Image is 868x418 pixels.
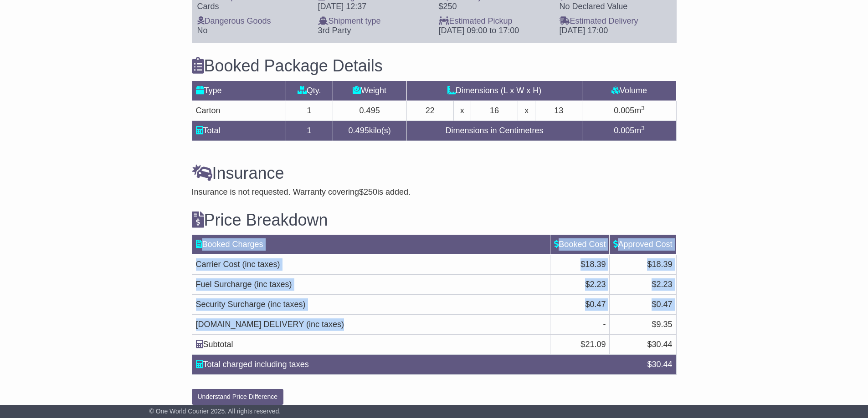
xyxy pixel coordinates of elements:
sup: 3 [641,105,645,111]
td: Dimensions (L x W x H) [406,81,582,101]
h3: Price Breakdown [192,211,677,229]
h3: Booked Package Details [192,57,677,75]
span: 0.005 [614,126,634,135]
span: Fuel Surcharge [196,280,252,289]
td: 16 [471,101,518,121]
sup: 3 [641,125,645,131]
span: (inc taxes) [306,320,344,329]
td: $ [550,335,610,355]
div: Shipment type [318,16,430,26]
td: $ [610,335,676,355]
span: (inc taxes) [242,260,280,269]
td: Subtotal [192,335,550,355]
div: [DATE] 09:00 to 17:00 [439,26,550,36]
div: No Declared Value [560,2,671,12]
td: Dimensions in Centimetres [406,121,582,141]
span: 21.09 [585,340,606,349]
span: 30.44 [652,360,672,369]
td: m [582,101,676,121]
td: x [453,101,471,121]
div: Cards [197,2,309,12]
button: Understand Price Difference [192,389,284,405]
span: $9.35 [652,320,672,329]
td: x [518,101,535,121]
td: Volume [582,81,676,101]
span: Carrier Cost [196,260,240,269]
td: 0.495 [333,101,406,121]
td: kilo(s) [333,121,406,141]
span: $0.47 [585,300,606,309]
span: (inc taxes) [268,300,306,309]
div: Total charged including taxes [191,358,643,371]
div: $250 [439,2,550,12]
div: Estimated Delivery [560,16,671,26]
td: 1 [286,101,333,121]
td: Type [192,81,286,101]
h3: Insurance [192,164,677,182]
div: [DATE] 17:00 [560,26,671,36]
span: - [603,320,606,329]
td: Approved Cost [610,235,676,255]
td: Carton [192,101,286,121]
div: Dangerous Goods [197,16,309,26]
td: Total [192,121,286,141]
div: Insurance is not requested. Warranty covering is added. [192,187,677,197]
td: Qty. [286,81,333,101]
td: Booked Cost [550,235,610,255]
span: No [197,26,208,35]
span: (inc taxes) [254,280,292,289]
span: $250 [359,187,377,196]
span: [DOMAIN_NAME] DELIVERY [196,320,304,329]
td: m [582,121,676,141]
span: $2.23 [652,280,672,289]
div: [DATE] 12:37 [318,2,430,12]
div: Estimated Pickup [439,16,550,26]
td: 1 [286,121,333,141]
span: $18.39 [580,260,606,269]
span: 3rd Party [318,26,351,35]
td: 22 [406,101,453,121]
div: $ [642,358,677,371]
td: Booked Charges [192,235,550,255]
span: $0.47 [652,300,672,309]
td: Weight [333,81,406,101]
span: 30.44 [652,340,672,349]
td: 13 [535,101,582,121]
span: $18.39 [647,260,672,269]
span: $2.23 [585,280,606,289]
span: Security Surcharge [196,300,266,309]
span: © One World Courier 2025. All rights reserved. [149,408,281,415]
span: 0.005 [614,106,634,115]
span: 0.495 [349,126,369,135]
